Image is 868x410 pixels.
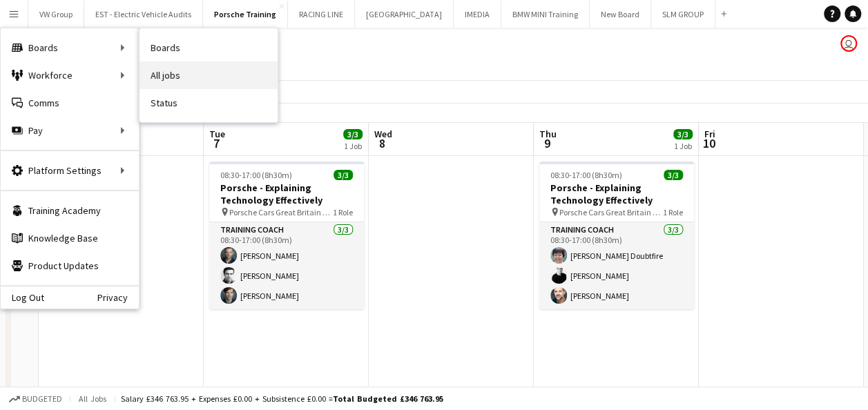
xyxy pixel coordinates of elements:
div: Salary £346 763.95 + Expenses £0.00 + Subsistence £0.00 = [121,393,443,404]
span: 7 [207,135,225,151]
a: Knowledge Base [1,224,139,252]
span: 3/3 [664,170,683,180]
a: All jobs [139,61,278,89]
a: Status [139,89,278,117]
div: Boards [1,34,139,61]
span: 1 Role [333,207,353,217]
button: EST - Electric Vehicle Audits [84,1,203,28]
h3: Porsche - Explaining Technology Effectively [539,182,694,206]
span: Fri [704,128,715,140]
span: Porsche Cars Great Britain Ltd. [STREET_ADDRESS] [559,207,663,217]
span: Total Budgeted £346 763.95 [333,393,443,404]
div: Pay [1,117,139,144]
span: 08:30-17:00 (8h30m) [220,170,292,180]
button: Porsche Training [203,1,288,28]
span: 9 [537,135,557,151]
button: BMW MINI Training [501,1,590,28]
div: Workforce [1,61,139,89]
span: Budgeted [22,394,62,404]
span: 3/3 [334,170,353,180]
app-card-role: Training Coach3/308:30-17:00 (8h30m)[PERSON_NAME] Doubtfire[PERSON_NAME][PERSON_NAME] [539,222,694,309]
span: Porsche Cars Great Britain Ltd. [STREET_ADDRESS] [229,207,333,217]
button: New Board [590,1,651,28]
span: 08:30-17:00 (8h30m) [550,170,622,180]
span: Tue [209,128,225,140]
app-user-avatar: Lisa Fretwell [840,35,857,52]
a: Training Academy [1,197,139,224]
span: 1 Role [663,207,683,217]
span: All jobs [76,393,109,404]
div: 1 Job [674,141,692,151]
a: Privacy [97,292,139,303]
span: 3/3 [673,129,693,139]
h3: Porsche - Explaining Technology Effectively [209,182,364,206]
span: Wed [374,128,392,140]
button: Budgeted [7,391,64,407]
span: Thu [539,128,557,140]
button: RACING LINE [288,1,355,28]
a: Comms [1,89,139,117]
div: 1 Job [344,141,362,151]
div: Platform Settings [1,157,139,184]
span: 3/3 [343,129,363,139]
a: Product Updates [1,252,139,280]
app-job-card: 08:30-17:00 (8h30m)3/3Porsche - Explaining Technology Effectively Porsche Cars Great Britain Ltd.... [539,162,694,309]
span: 8 [372,135,392,151]
button: [GEOGRAPHIC_DATA] [355,1,454,28]
button: IMEDIA [454,1,501,28]
app-job-card: 08:30-17:00 (8h30m)3/3Porsche - Explaining Technology Effectively Porsche Cars Great Britain Ltd.... [209,162,364,309]
a: Boards [139,34,278,61]
a: Log Out [1,292,44,303]
button: SLM GROUP [651,1,715,28]
button: VW Group [28,1,84,28]
span: 10 [702,135,715,151]
app-card-role: Training Coach3/308:30-17:00 (8h30m)[PERSON_NAME][PERSON_NAME][PERSON_NAME] [209,222,364,309]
